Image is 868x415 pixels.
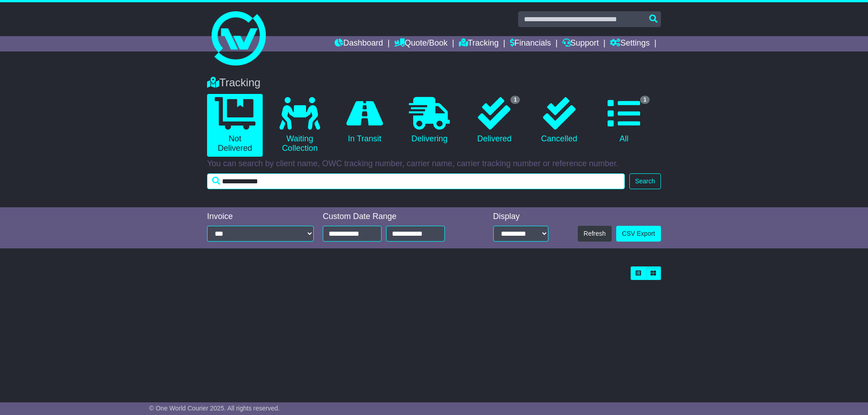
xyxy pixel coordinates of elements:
[459,36,499,51] a: Tracking
[207,94,263,157] a: Not Delivered
[207,212,314,222] div: Invoice
[335,36,383,51] a: Dashboard
[510,36,551,51] a: Financials
[272,94,327,157] a: Waiting Collection
[467,94,522,147] a: 1 Delivered
[531,94,587,147] a: Cancelled
[616,226,661,242] a: CSV Export
[323,212,468,222] div: Custom Date Range
[562,36,599,51] a: Support
[510,96,520,104] span: 1
[640,96,650,104] span: 1
[401,94,457,147] a: Delivering
[578,226,612,242] button: Refresh
[610,36,650,51] a: Settings
[629,173,661,189] button: Search
[337,94,392,147] a: In Transit
[207,159,661,169] p: You can search by client name, OWC tracking number, carrier name, carrier tracking number or refe...
[394,36,448,51] a: Quote/Book
[493,212,548,222] div: Display
[596,94,652,147] a: 1 All
[149,405,280,412] span: © One World Courier 2025. All rights reserved.
[203,76,665,89] div: Tracking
